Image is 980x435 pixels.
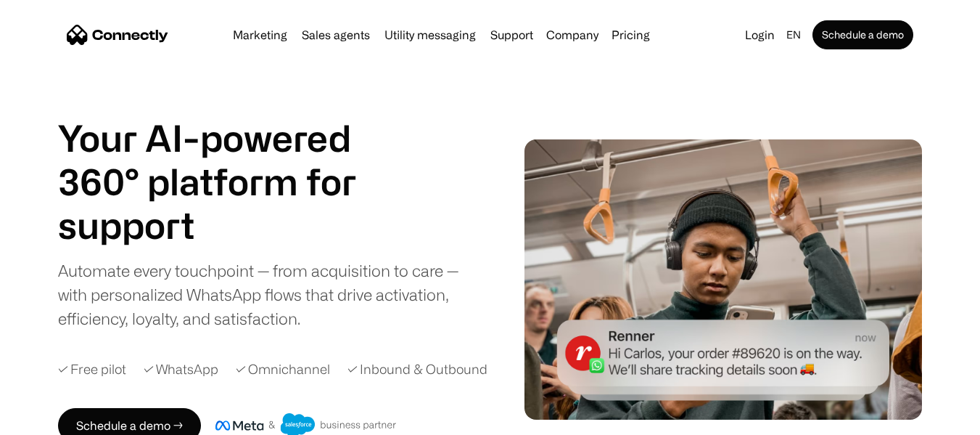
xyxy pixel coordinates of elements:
[347,359,487,379] div: ✓ Inbound & Outbound
[58,203,392,247] div: 2 of 4
[812,20,913,49] a: Schedule a demo
[58,203,392,247] h1: support
[781,25,810,45] div: en
[542,25,603,45] div: Company
[67,24,168,46] a: home
[227,29,293,41] a: Marketing
[546,25,598,45] div: Company
[236,359,330,379] div: ✓ Omnichannel
[58,259,485,330] div: Automate every touchpoint — from acquisition to care — with personalized WhatsApp flows that driv...
[379,29,482,41] a: Utility messaging
[58,116,392,203] h1: Your AI-powered 360° platform for
[296,29,376,41] a: Sales agents
[739,25,781,45] a: Login
[786,25,801,45] div: en
[606,29,656,41] a: Pricing
[15,408,87,430] aside: Language selected: English
[485,29,539,41] a: Support
[29,410,87,430] ul: Language list
[58,203,392,247] div: carousel
[144,359,218,379] div: ✓ WhatsApp
[58,359,126,379] div: ✓ Free pilot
